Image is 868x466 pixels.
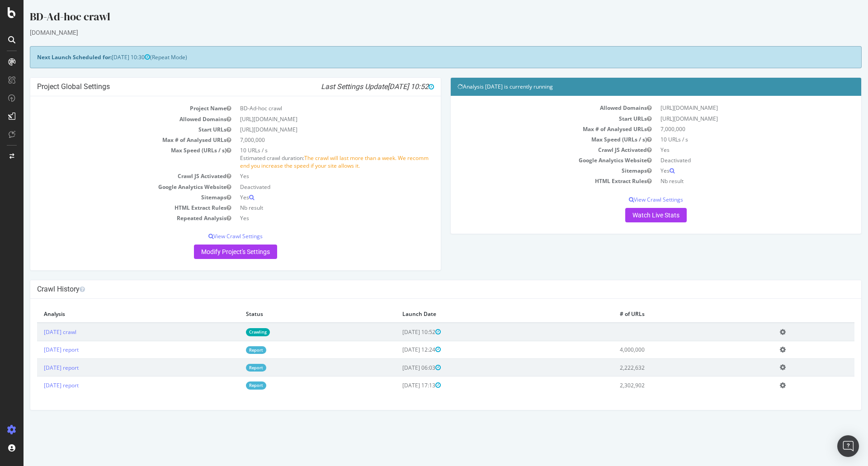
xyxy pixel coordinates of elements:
[222,346,243,354] a: Report
[14,285,831,294] h4: Crawl History
[434,103,632,113] td: Allowed Domains
[212,145,410,171] td: 10 URLs / s Estimated crawl duration:
[14,192,212,202] td: Sitemaps
[212,103,410,113] td: BD-Ad-hoc crawl
[20,381,55,389] a: [DATE] report
[20,364,55,372] a: [DATE] report
[14,213,212,223] td: Repeated Analysis
[632,155,831,165] td: Deactivated
[434,145,632,155] td: Crawl JS Activated
[222,364,243,372] a: Report
[434,196,831,203] p: View Crawl Settings
[20,346,55,353] a: [DATE] report
[632,113,831,124] td: [URL][DOMAIN_NAME]
[6,46,838,68] div: (Repeat Mode)
[434,82,831,91] h4: Analysis [DATE] is currently running
[590,359,750,377] td: 2,222,632
[6,28,838,37] div: [DOMAIN_NAME]
[212,192,410,202] td: Yes
[222,328,246,336] a: Crawling
[632,176,831,186] td: Nb result
[14,145,212,171] td: Max Speed (URLs / s)
[379,364,417,372] span: [DATE] 06:03
[590,306,750,323] th: # of URLs
[590,377,750,394] td: 2,302,902
[14,114,212,124] td: Allowed Domains
[372,306,589,323] th: Launch Date
[170,245,254,259] a: Modify Project's Settings
[434,155,632,165] td: Google Analytics Website
[212,171,410,181] td: Yes
[212,182,410,192] td: Deactivated
[364,82,410,91] span: [DATE] 10:52
[379,381,417,389] span: [DATE] 17:13
[837,435,859,457] div: Open Intercom Messenger
[217,154,405,169] span: The crawl will last more than a week. We recommend you increase the speed if your site allows it.
[14,306,216,323] th: Analysis
[212,213,410,223] td: Yes
[14,82,410,91] h4: Project Global Settings
[14,171,212,181] td: Crawl JS Activated
[632,124,831,134] td: 7,000,000
[14,135,212,145] td: Max # of Analysed URLs
[434,165,632,176] td: Sitemaps
[216,306,373,323] th: Status
[590,341,750,358] td: 4,000,000
[632,145,831,155] td: Yes
[212,135,410,145] td: 7,000,000
[222,381,243,389] a: Report
[212,202,410,213] td: Nb result
[632,134,831,145] td: 10 URLs / s
[14,103,212,113] td: Project Name
[212,124,410,135] td: [URL][DOMAIN_NAME]
[14,202,212,213] td: HTML Extract Rules
[632,103,831,113] td: [URL][DOMAIN_NAME]
[434,134,632,145] td: Max Speed (URLs / s)
[632,165,831,176] td: Yes
[379,346,417,353] span: [DATE] 12:24
[14,53,88,61] strong: Next Launch Scheduled for:
[434,176,632,186] td: HTML Extract Rules
[20,328,53,336] a: [DATE] crawl
[434,124,632,134] td: Max # of Analysed URLs
[14,232,410,240] p: View Crawl Settings
[602,208,663,222] a: Watch Live Stats
[88,53,127,61] span: [DATE] 10:30
[434,113,632,124] td: Start URLs
[379,328,417,336] span: [DATE] 10:52
[212,114,410,124] td: [URL][DOMAIN_NAME]
[14,182,212,192] td: Google Analytics Website
[14,124,212,135] td: Start URLs
[6,9,838,28] div: BD-Ad-hoc crawl
[297,82,410,91] i: Last Settings Update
